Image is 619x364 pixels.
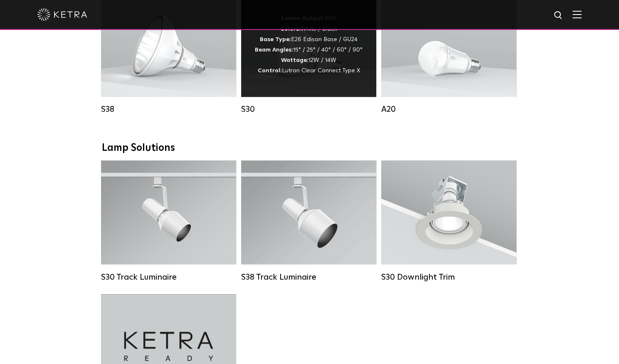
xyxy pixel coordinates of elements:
[102,142,518,154] div: Lamp Solutions
[281,57,308,63] strong: Wattage:
[241,272,376,282] div: S38 Track Luminaire
[572,10,582,18] img: Hamburger%20Nav.svg
[37,8,87,21] img: ketra-logo-2019-white
[255,13,363,76] div: 1100 White / Black E26 Edison Base / GU24 15° / 25° / 40° / 60° / 90° 12W / 14W
[241,160,376,282] a: S38 Track Luminaire Lumen Output:1100Colors:White / BlackBeam Angles:10° / 25° / 40° / 60°Wattage...
[101,160,236,282] a: S30 Track Luminaire Lumen Output:1100Colors:White / BlackBeam Angles:15° / 25° / 40° / 60° / 90°W...
[280,26,301,32] strong: Colors:
[381,104,516,114] div: A20
[260,37,291,42] strong: Base Type:
[282,68,360,74] span: Lutron Clear Connect Type X
[101,104,236,114] div: S38
[381,272,516,282] div: S30 Downlight Trim
[255,47,293,53] strong: Beam Angles:
[101,272,236,282] div: S30 Track Luminaire
[241,104,376,114] div: S30
[553,10,564,21] img: search icon
[381,160,516,282] a: S30 Downlight Trim S30 Downlight Trim
[258,68,282,74] strong: Control:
